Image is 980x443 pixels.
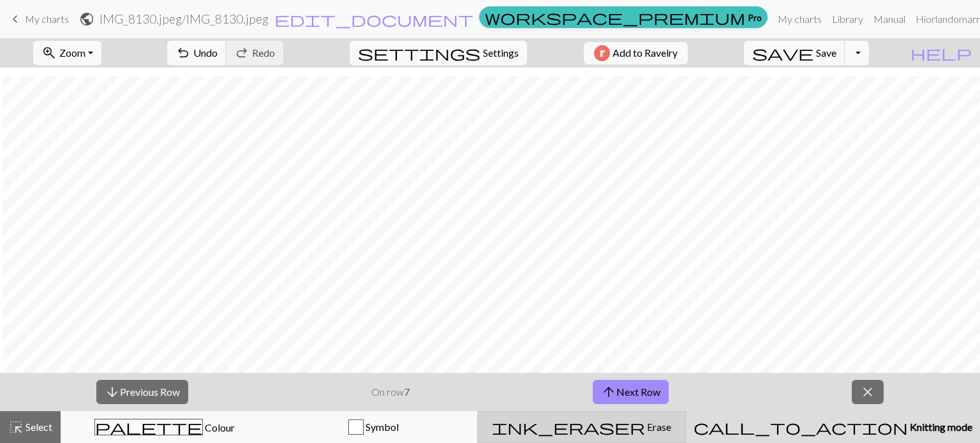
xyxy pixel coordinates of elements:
strong: 7 [404,386,410,398]
button: Next Row [593,380,669,404]
span: palette [95,418,202,436]
a: My charts [773,6,827,32]
h2: IMG_8130.jpeg / IMG_8130.jpeg [100,11,269,26]
span: arrow_upward [601,383,616,401]
span: Settings [483,45,519,61]
span: Add to Ravelry [612,45,678,61]
span: highlight_alt [8,418,24,436]
span: Symbol [364,421,399,433]
span: Save [816,47,836,59]
button: Zoom [33,41,101,65]
span: workspace_premium [485,8,745,26]
span: Undo [193,47,218,59]
p: On row [371,384,410,400]
a: Pro [479,6,768,28]
span: zoom_in [41,44,57,62]
button: Previous Row [96,380,188,404]
span: undo [175,44,191,62]
span: call_to_action [694,418,908,436]
button: Symbol [269,411,478,443]
span: Colour [203,421,235,433]
span: save [752,44,813,62]
span: Select [24,421,52,433]
a: My charts [8,8,69,30]
img: Ravelry [594,45,610,61]
span: My charts [25,13,69,25]
a: Library [827,6,868,32]
span: help [910,44,972,62]
button: Colour [61,411,269,443]
span: ink_eraser [492,418,645,436]
button: Knitting mode [686,411,980,443]
button: Erase [477,411,686,443]
span: edit_document [274,10,473,28]
button: Save [744,41,845,65]
span: public [79,10,94,28]
span: close [860,383,875,401]
span: Erase [645,421,671,433]
a: Manual [868,6,910,32]
span: Zoom [59,47,85,59]
button: Add to Ravelry [584,42,688,64]
i: Settings [358,45,480,61]
span: Knitting mode [908,421,972,433]
span: keyboard_arrow_left [8,10,23,28]
span: arrow_downward [105,383,120,401]
button: SettingsSettings [350,41,527,65]
button: Undo [167,41,226,65]
span: settings [358,44,480,62]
